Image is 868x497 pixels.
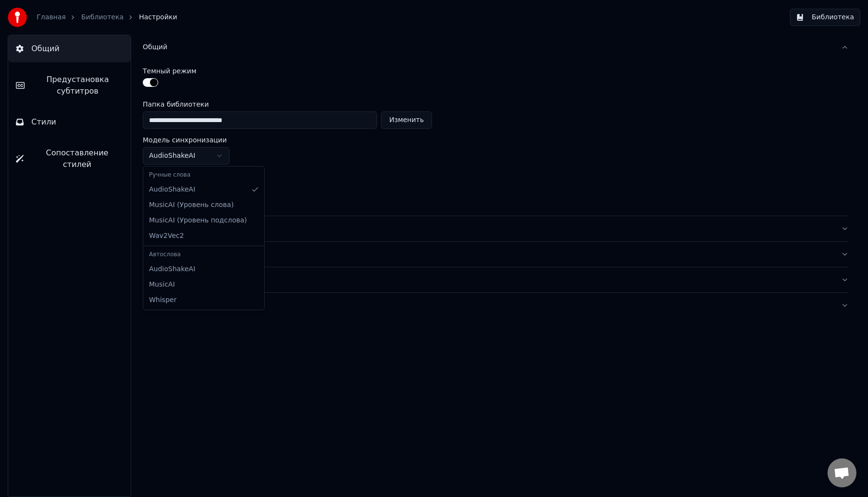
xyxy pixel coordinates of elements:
span: AudioShakeAI [149,185,195,194]
span: MusicAI [149,280,175,290]
span: Whisper [149,295,176,305]
div: Автослова [145,248,262,262]
span: MusicAI ( Уровень слова ) [149,200,234,210]
span: AudioShakeAI [149,264,195,274]
span: MusicAI ( Уровень подслова ) [149,216,247,225]
div: Ручные слова [145,168,262,182]
span: Wav2Vec2 [149,231,184,241]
